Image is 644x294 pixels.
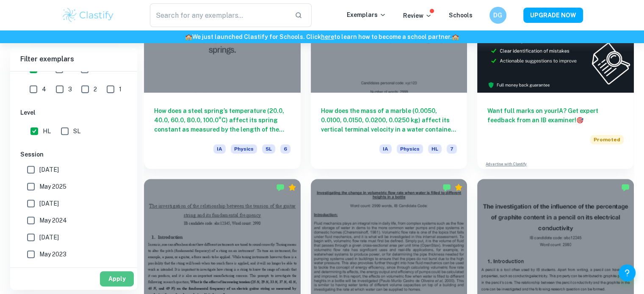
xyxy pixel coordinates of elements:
span: [DATE] [39,165,59,174]
img: Marked [276,183,285,192]
span: SL [73,126,80,136]
button: Help and Feedback [619,264,636,281]
span: May 2025 [39,182,66,191]
span: May 2023 [39,250,66,259]
input: Search for any exemplars... [150,3,288,27]
a: Schools [449,12,473,19]
span: Physics [397,144,423,154]
span: 🏫 [452,33,459,40]
span: 🎯 [576,117,583,124]
h6: Session [20,150,127,159]
h6: How does a steel spring’s temperature (20.0, 40.0, 60.0, 80.0, 100.0°C) affect its spring constan... [154,106,290,134]
span: [DATE] [39,233,59,242]
h6: We just launched Clastify for Schools. Click to learn how to become a school partner. [2,32,642,41]
img: Marked [442,183,451,192]
span: IA [379,144,392,154]
span: 🏫 [185,33,192,40]
span: IA [213,144,226,154]
p: Exemplars [347,10,386,19]
button: UPGRADE NOW [523,8,583,23]
h6: Level [20,108,127,117]
span: 1 [119,85,122,94]
span: HL [43,126,51,136]
p: Review [403,11,432,20]
div: Premium [454,183,463,192]
h6: DG [493,11,503,20]
span: [DATE] [39,199,59,208]
span: Physics [231,144,257,154]
a: Advertise with Clastify [486,161,527,167]
img: Marked [621,183,630,192]
span: Promoted [590,135,624,144]
h6: Want full marks on your IA ? Get expert feedback from an IB examiner! [487,106,624,125]
span: HL [428,144,442,154]
span: SL [262,144,275,154]
span: 6 [280,144,290,154]
h6: Filter exemplars [10,47,137,71]
span: 4 [42,85,46,94]
button: DG [489,7,506,24]
span: 3 [68,85,72,94]
img: Clastify logo [61,7,115,24]
a: here [321,33,334,40]
h6: How does the mass of a marble (0.0050, 0.0100, 0.0150, 0.0200, 0.0250 kg) affect its vertical ter... [321,106,457,134]
span: 7 [447,144,457,154]
div: Premium [288,183,296,192]
span: 2 [94,85,97,94]
button: Apply [100,271,134,286]
span: May 2024 [39,216,67,225]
